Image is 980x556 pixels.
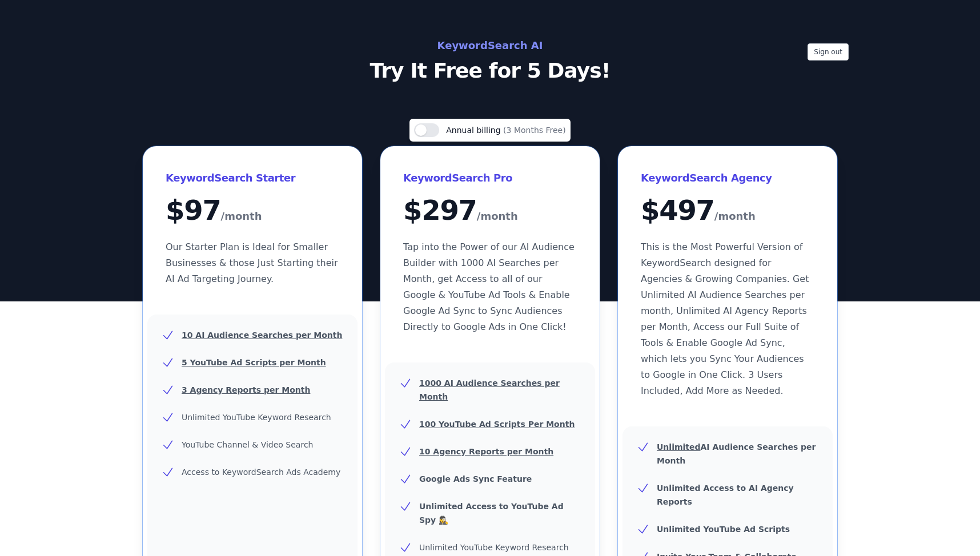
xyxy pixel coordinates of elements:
[419,474,532,484] b: Google Ads Sync Feature
[182,385,310,394] u: 3 Agency Reports per Month
[182,413,331,422] span: Unlimited YouTube Keyword Research
[182,331,342,340] u: 10 AI Audience Searches per Month
[182,440,313,449] span: YouTube Channel & Video Search
[403,169,577,187] h3: KeywordSearch Pro
[234,37,746,55] h2: KeywordSearch AI
[419,420,575,429] u: 100 YouTube Ad Scripts Per Month
[657,484,794,506] b: Unlimited Access to AI Agency Reports
[641,196,814,225] div: $ 497
[714,207,756,225] span: /month
[657,442,701,452] u: Unlimited
[477,207,518,225] span: /month
[641,169,814,187] h3: KeywordSearch Agency
[446,126,503,135] span: Annual billing
[403,241,575,332] span: Tap into the Power of our AI Audience Builder with 1000 AI Searches per Month, get Access to all ...
[419,447,553,456] u: 10 Agency Reports per Month
[166,241,338,284] span: Our Starter Plan is Ideal for Smaller Businesses & those Just Starting their AI Ad Targeting Jour...
[234,59,746,82] p: Try It Free for 5 Days!
[221,207,262,225] span: /month
[503,126,566,135] span: (3 Months Free)
[182,358,326,367] u: 5 YouTube Ad Scripts per Month
[641,241,809,396] span: This is the Most Powerful Version of KeywordSearch designed for Agencies & Growing Companies. Get...
[403,196,577,225] div: $ 297
[419,378,560,401] u: 1000 AI Audience Searches per Month
[419,502,564,525] b: Unlimited Access to YouTube Ad Spy 🕵️‍♀️
[419,543,569,552] span: Unlimited YouTube Keyword Research
[182,468,340,477] span: Access to KeywordSearch Ads Academy
[808,43,849,61] button: Sign out
[166,196,339,225] div: $ 97
[166,169,339,187] h3: KeywordSearch Starter
[657,442,816,465] b: AI Audience Searches per Month
[657,525,790,534] b: Unlimited YouTube Ad Scripts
